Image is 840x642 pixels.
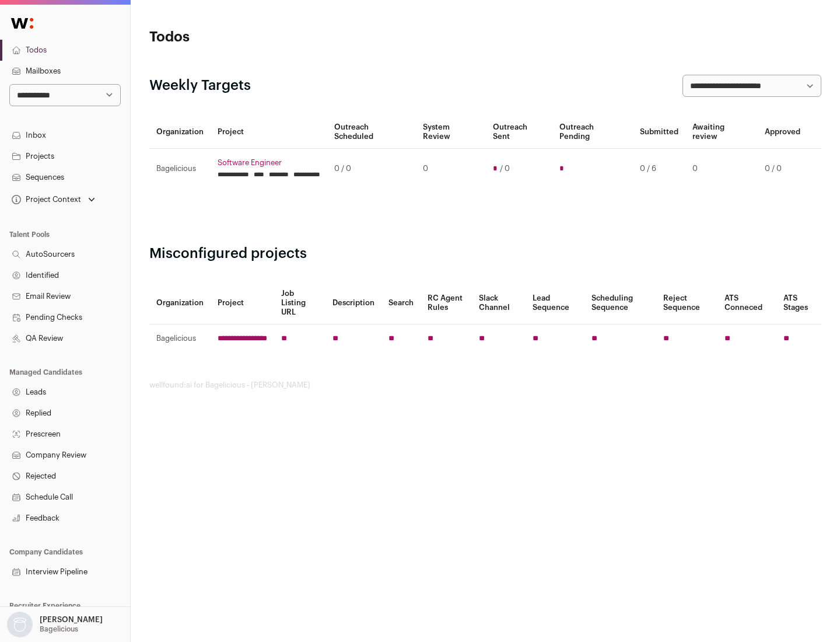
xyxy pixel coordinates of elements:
[5,12,40,35] img: Wellfound
[656,282,718,325] th: Reject Sequence
[5,612,105,637] button: Open dropdown
[149,76,251,95] h2: Weekly Targets
[40,615,103,624] p: [PERSON_NAME]
[421,282,471,325] th: RC Agent Rules
[149,381,821,390] footer: wellfound:ai for Bagelicious - [PERSON_NAME]
[758,149,807,189] td: 0 / 0
[9,195,81,204] div: Project Context
[416,116,485,149] th: System Review
[685,149,758,189] td: 0
[327,116,416,149] th: Outreach Scheduled
[218,158,320,168] a: Software Engineer
[149,149,211,189] td: Bagelicious
[327,149,416,189] td: 0 / 0
[526,282,584,325] th: Lead Sequence
[211,116,327,149] th: Project
[717,282,776,325] th: ATS Conneced
[472,282,526,325] th: Slack Channel
[633,116,685,149] th: Submitted
[500,164,510,173] span: / 0
[149,325,211,353] td: Bagelicious
[776,282,821,325] th: ATS Stages
[552,116,632,149] th: Outreach Pending
[149,282,211,325] th: Organization
[758,116,807,149] th: Approved
[9,191,97,208] button: Open dropdown
[381,282,421,325] th: Search
[685,116,758,149] th: Awaiting review
[211,282,274,325] th: Project
[584,282,656,325] th: Scheduling Sequence
[486,116,553,149] th: Outreach Sent
[416,149,485,189] td: 0
[149,28,373,47] h1: Todos
[325,282,381,325] th: Description
[274,282,325,325] th: Job Listing URL
[633,149,685,189] td: 0 / 6
[40,624,78,634] p: Bagelicious
[149,116,211,149] th: Organization
[7,612,33,637] img: nopic.png
[149,245,821,263] h2: Misconfigured projects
